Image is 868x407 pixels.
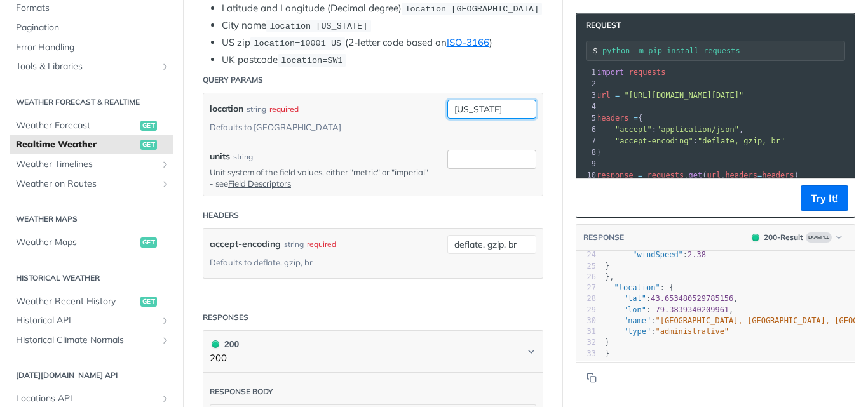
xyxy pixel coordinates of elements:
[281,56,342,65] span: location=SW1
[605,262,609,270] span: }
[597,148,601,157] span: }
[656,327,729,336] span: "administrative"
[210,351,239,366] p: 200
[615,137,693,145] span: "accept-encoding"
[447,36,489,48] a: ISO-3166
[210,118,341,137] div: Defaults to [GEOGRAPHIC_DATA]
[602,46,844,55] input: Request instructions
[16,334,157,347] span: Historical Climate Normals
[222,1,543,16] li: Latitude and Longitude (Decimal degree)
[623,316,651,325] span: "name"
[210,386,273,397] div: Response body
[16,392,157,405] span: Locations API
[576,272,596,283] div: 26
[576,283,596,293] div: 27
[203,210,239,221] div: Headers
[583,231,625,244] button: RESPONSE
[656,125,739,134] span: "application/json"
[160,335,170,345] button: Show subpages for Historical Climate Normals
[210,253,313,272] div: Defaults to deflate, gzip, br
[284,235,304,253] div: string
[16,138,137,151] span: Realtime Weather
[632,250,682,259] span: "windSpeed"
[576,261,596,272] div: 25
[160,179,170,189] button: Show subpages for Weather on Routes
[605,349,609,358] span: }
[160,159,170,170] button: Show subpages for Weather Timelines
[10,213,173,225] h2: Weather Maps
[762,171,794,180] span: headers
[160,316,170,326] button: Show subpages for Historical API
[605,272,614,281] span: },
[597,68,624,77] span: import
[605,283,674,292] span: : {
[10,97,173,108] h2: Weather Forecast & realtime
[576,101,598,112] div: 4
[597,114,642,123] span: {
[16,314,157,327] span: Historical API
[10,116,173,135] a: Weather Forecastget
[801,185,848,211] button: Try It!
[806,232,832,243] span: Example
[210,337,536,366] button: 200 200200
[10,233,173,252] a: Weather Mapsget
[526,347,536,357] svg: Chevron
[228,178,291,189] a: Field Descriptors
[10,272,173,284] h2: Historical Weather
[10,331,173,350] a: Historical Climate NormalsShow subpages for Historical Climate Normals
[140,237,157,248] span: get
[233,151,253,163] div: string
[576,293,596,304] div: 28
[576,124,598,135] div: 6
[576,112,598,124] div: 5
[576,337,596,348] div: 32
[10,155,173,174] a: Weather TimelinesShow subpages for Weather Timelines
[10,370,173,381] h2: [DATE][DOMAIN_NAME] API
[254,39,341,48] span: location=10001 US
[614,283,660,292] span: "location"
[16,236,137,249] span: Weather Maps
[160,62,170,72] button: Show subpages for Tools & Libraries
[648,171,684,180] span: requests
[615,91,620,100] span: =
[222,18,543,33] li: City name
[752,234,759,241] span: 200
[634,114,638,123] span: =
[651,294,733,303] span: 43.653480529785156
[597,137,785,145] span: :
[10,311,173,330] a: Historical APIShow subpages for Historical API
[210,337,239,351] div: 200
[10,18,173,37] a: Pagination
[269,22,367,31] span: location=[US_STATE]
[629,68,666,77] span: requests
[140,297,157,307] span: get
[10,38,173,57] a: Error Handling
[624,91,743,100] span: "[URL][DOMAIN_NAME][DATE]"
[269,100,299,118] div: required
[597,171,634,180] span: response
[583,368,600,387] button: Copy to clipboard
[757,171,762,180] span: =
[576,326,596,337] div: 31
[725,171,757,180] span: headers
[210,235,281,253] label: accept-encoding
[405,4,539,14] span: location=[GEOGRAPHIC_DATA]
[10,135,173,154] a: Realtime Weatherget
[605,327,729,336] span: :
[16,158,157,171] span: Weather Timelines
[10,175,173,194] a: Weather on RoutesShow subpages for Weather on Routes
[203,74,263,86] div: Query Params
[10,57,173,76] a: Tools & LibrariesShow subpages for Tools & Libraries
[623,294,646,303] span: "lat"
[576,349,596,359] div: 33
[707,171,721,180] span: url
[605,294,738,303] span: : ,
[689,171,703,180] span: get
[576,250,596,260] div: 24
[576,305,596,316] div: 29
[16,295,137,308] span: Weather Recent History
[698,137,785,145] span: "deflate, gzip, br"
[764,232,803,243] div: 200 - Result
[16,41,170,54] span: Error Handling
[615,125,652,134] span: "accept"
